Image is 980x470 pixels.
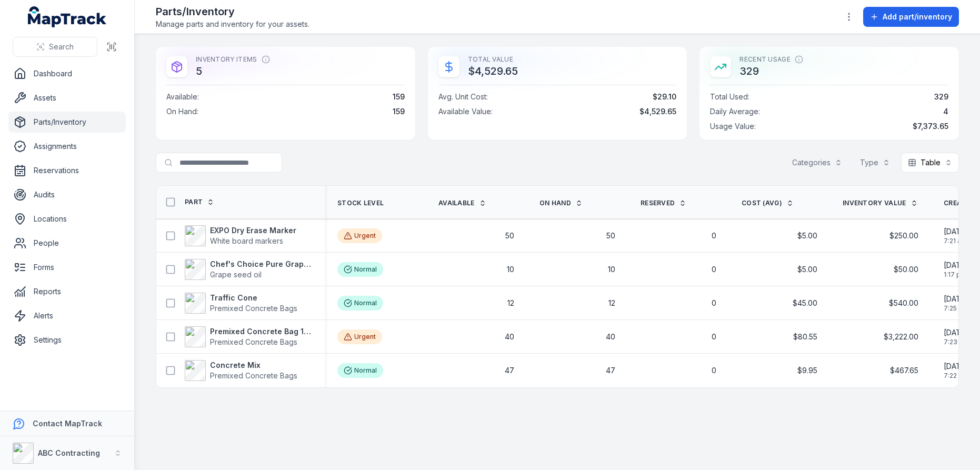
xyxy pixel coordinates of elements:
[944,338,968,346] span: 7:23 am
[8,160,126,181] a: Reservations
[913,121,948,132] span: $7,373.65
[797,365,817,376] span: $9.95
[210,225,296,236] strong: EXPO Dry Erase Marker
[883,12,952,22] span: Add part/inventory
[8,329,126,351] a: Settings
[944,361,968,372] span: [DATE]
[8,136,126,157] a: Assignments
[944,226,968,237] span: [DATE]
[8,63,126,84] a: Dashboard
[38,448,100,457] strong: ABC Contracting
[797,264,817,275] span: $5.00
[337,329,382,344] div: Urgent
[156,19,309,29] span: Manage parts and inventory for your assets.
[710,121,756,132] span: Usage Value :
[185,198,214,206] a: Part
[944,226,968,245] time: 23/09/2025, 7:21:01 am
[8,208,126,229] a: Locations
[337,363,383,378] div: Normal
[8,87,126,108] a: Assets
[793,298,817,308] span: $45.00
[166,92,199,102] span: Available :
[944,294,968,313] time: 18/09/2025, 7:25:36 am
[712,298,716,308] span: 0
[28,6,107,27] a: MapTrack
[8,257,126,278] a: Forms
[641,199,675,207] span: Reserved
[944,260,968,279] time: 19/09/2025, 1:17:17 pm
[438,106,493,117] span: Available Value :
[944,271,968,279] span: 1:17 pm
[653,92,676,102] span: $29.10
[944,327,968,338] span: [DATE]
[843,199,906,207] span: Inventory Value
[606,332,615,342] span: 40
[505,332,514,342] span: 40
[890,365,918,376] span: $467.65
[8,281,126,302] a: Reports
[49,42,74,52] span: Search
[438,92,488,102] span: Avg. Unit Cost :
[337,296,383,311] div: Normal
[944,327,968,346] time: 18/09/2025, 7:23:58 am
[944,237,968,245] span: 7:21 am
[797,231,817,241] span: $5.00
[641,199,686,207] a: Reserved
[337,262,383,277] div: Normal
[639,106,676,117] span: $4,529.65
[889,231,918,241] span: $250.00
[8,233,126,254] a: People
[210,337,297,346] span: Premixed Concrete Bags
[944,260,968,271] span: [DATE]
[943,106,948,117] span: 4
[539,199,571,207] span: On hand
[901,153,959,173] button: Table
[944,372,968,380] span: 7:22 am
[606,231,615,241] span: 50
[8,184,126,205] a: Audits
[934,92,948,102] span: 329
[393,92,405,102] span: 159
[793,332,817,342] span: $80.55
[33,419,102,428] strong: Contact MapTrack
[853,153,897,173] button: Type
[210,236,283,245] span: White board markers
[884,332,918,342] span: $3,222.00
[210,326,312,337] strong: Premixed Concrete Bag 15kg
[210,293,297,303] strong: Traffic Cone
[8,112,126,133] a: Parts/Inventory
[210,371,297,380] span: Premixed Concrete Bags
[843,199,918,207] a: Inventory Value
[185,259,312,280] a: Chef's Choice Pure Grapeseed OilGrape seed oil
[712,264,716,275] span: 0
[185,225,296,246] a: EXPO Dry Erase MarkerWhite board markers
[438,199,475,207] span: Available
[156,4,309,19] h2: Parts/Inventory
[608,264,615,275] span: 10
[438,199,486,207] a: Available
[742,199,782,207] span: Cost (avg)
[166,106,198,117] span: On Hand :
[742,199,794,207] a: Cost (avg)
[8,305,126,326] a: Alerts
[210,259,312,269] strong: Chef's Choice Pure Grapeseed Oil
[608,298,615,308] span: 12
[507,298,514,308] span: 12
[393,106,405,117] span: 159
[944,304,968,313] span: 7:25 am
[710,92,749,102] span: Total Used :
[712,332,716,342] span: 0
[185,198,203,206] span: Part
[944,294,968,304] span: [DATE]
[712,365,716,376] span: 0
[13,37,97,57] button: Search
[505,365,514,376] span: 47
[863,7,959,27] button: Add part/inventory
[894,264,918,275] span: $50.00
[539,199,583,207] a: On hand
[505,231,514,241] span: 50
[712,231,716,241] span: 0
[944,361,968,380] time: 18/09/2025, 7:22:37 am
[889,298,918,308] span: $540.00
[210,360,297,371] strong: Concrete Mix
